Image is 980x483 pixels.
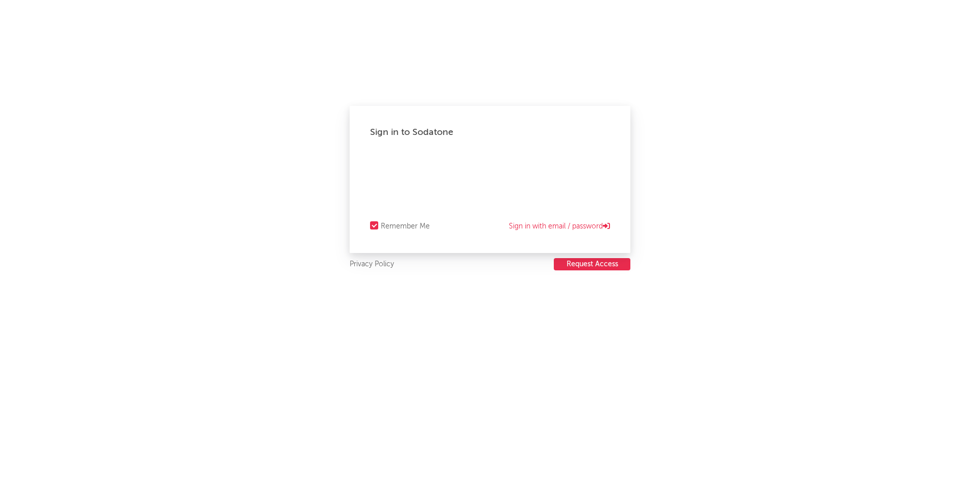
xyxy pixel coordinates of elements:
[370,126,610,139] div: Sign in to Sodatone
[350,258,394,271] a: Privacy Policy
[381,220,430,233] div: Remember Me
[554,258,630,271] a: Request Access
[554,258,630,270] button: Request Access
[509,220,610,233] a: Sign in with email / password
